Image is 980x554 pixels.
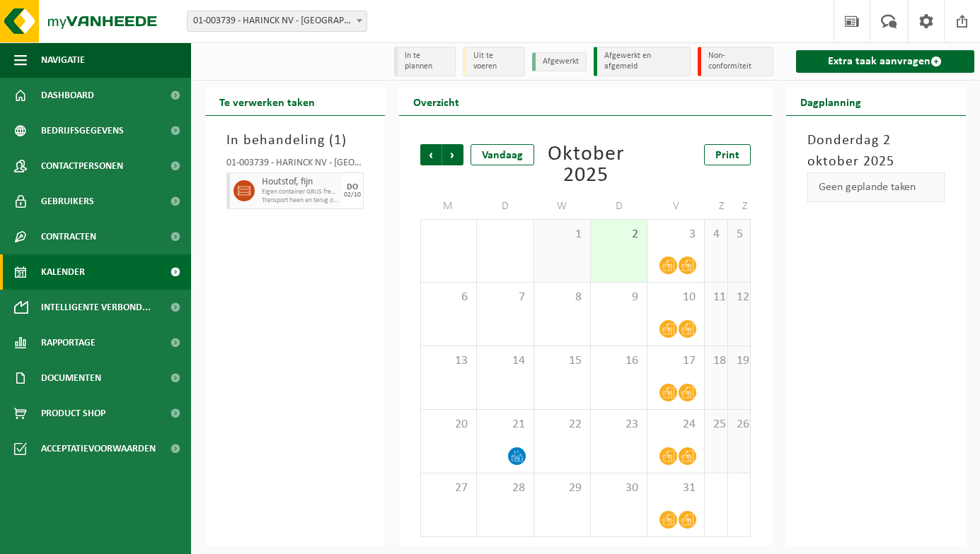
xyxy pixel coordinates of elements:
span: 29 [541,481,583,496]
span: 27 [428,481,469,496]
span: 8 [541,290,583,305]
div: Oktober 2025 [534,144,637,187]
span: Eigen container GRIJS freesresten (bedrijfsafval) [262,188,339,196]
span: 26 [735,417,744,432]
td: V [647,194,704,219]
span: Vorige [420,144,442,165]
span: 9 [598,290,640,305]
li: Uit te voeren [463,47,524,76]
span: 15 [541,353,583,369]
span: 14 [484,353,526,369]
div: DO [347,183,358,191]
span: 16 [598,353,640,369]
span: 3 [655,227,696,242]
span: 24 [655,417,696,432]
span: 6 [428,290,469,305]
span: 22 [541,417,583,432]
a: Extra taak aanvragen [796,50,974,73]
span: 31 [655,481,696,496]
span: 5 [735,227,744,242]
span: Contactpersonen [41,148,123,184]
span: 23 [598,417,640,432]
span: 1 [334,134,342,148]
span: 11 [712,290,720,305]
span: 2 [598,227,640,242]
span: 17 [655,353,696,369]
div: 02/10 [344,191,361,199]
td: W [534,194,591,219]
span: 18 [712,353,720,369]
span: 21 [484,417,526,432]
h2: Te verwerken taken [205,88,329,115]
td: Z [705,194,728,219]
span: Rapportage [41,325,96,360]
span: Acceptatievoorwaarden [41,431,156,466]
h2: Overzicht [399,88,473,115]
span: Navigatie [41,42,85,78]
a: Print [704,144,751,165]
td: Z [728,194,751,219]
span: Print [715,150,739,161]
span: Contracten [41,219,96,254]
span: 7 [484,290,526,305]
span: 28 [484,481,526,496]
span: Kalender [41,254,85,290]
span: 01-003739 - HARINCK NV - WIELSBEKE [188,11,367,31]
li: Afgewerkt en afgemeld [594,47,691,76]
span: Documenten [41,360,101,396]
li: Afgewerkt [532,52,587,71]
h3: Donderdag 2 oktober 2025 [807,130,945,172]
td: D [477,194,534,219]
span: 10 [655,290,696,305]
span: 25 [712,417,720,432]
div: 01-003739 - HARINCK NV - [GEOGRAPHIC_DATA] [226,158,364,172]
span: Bedrijfsgegevens [41,113,124,148]
span: 01-003739 - HARINCK NV - WIELSBEKE [187,11,367,32]
h2: Dagplanning [786,88,875,115]
span: Intelligente verbond... [41,290,151,325]
h3: In behandeling ( ) [226,130,364,151]
span: 4 [712,227,720,242]
span: 1 [541,227,583,242]
span: Dashboard [41,78,94,113]
span: Volgende [442,144,463,165]
span: 13 [428,353,469,369]
span: 20 [428,417,469,432]
div: Geen geplande taken [807,172,945,202]
span: Gebruikers [41,184,94,219]
span: Product Shop [41,396,105,431]
span: 30 [598,481,640,496]
td: D [591,194,647,219]
td: M [420,194,477,219]
span: 19 [735,353,744,369]
span: 12 [735,290,744,305]
li: Non-conformiteit [698,47,773,76]
span: Transport heen en terug op aanvraag [262,196,339,205]
li: In te plannen [394,47,456,76]
span: Houtstof, fijn [262,177,339,188]
div: Vandaag [471,144,534,165]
